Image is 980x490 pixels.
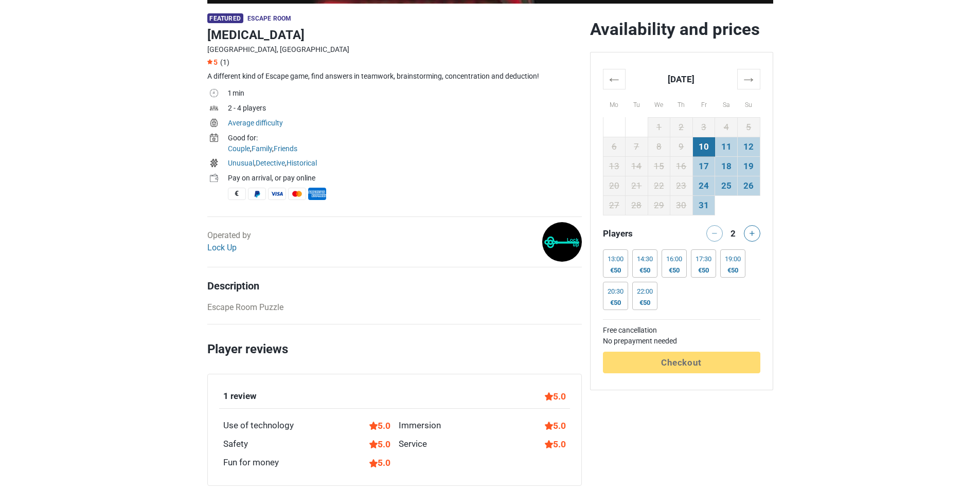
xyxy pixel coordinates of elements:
span: 5 [207,58,218,66]
div: 2 [727,225,739,240]
a: Couple [228,144,250,153]
td: 8 [648,137,670,156]
a: Family [252,144,272,153]
td: 1 [648,117,670,137]
td: 17 [692,156,715,176]
td: 15 [648,156,670,176]
div: 13:00 [608,255,623,263]
td: 30 [670,195,693,215]
h4: Description [207,280,582,292]
div: 19:00 [725,255,741,263]
td: 13 [603,156,626,176]
td: 2 [670,117,693,137]
td: 10 [692,137,715,156]
div: 5.0 [369,438,390,451]
th: Su [737,89,760,117]
div: 14:30 [637,255,653,263]
td: 5 [737,117,760,137]
h2: Player reviews [207,340,582,374]
span: (1) [220,58,229,66]
td: 25 [715,176,738,195]
div: 22:00 [637,287,653,296]
td: 2 - 4 players [228,102,582,117]
td: 4 [715,117,738,137]
span: MasterCard [288,188,306,200]
div: 17:30 [696,255,711,263]
td: 14 [626,156,648,176]
td: 7 [626,137,648,156]
div: 5.0 [545,390,566,403]
th: → [737,69,760,89]
th: We [648,89,670,117]
h1: [MEDICAL_DATA] [207,26,582,44]
p: Escape Room Puzzle [207,301,582,314]
a: Average difficulty [228,119,283,127]
div: Service [399,438,427,451]
td: 16 [670,156,693,176]
td: 3 [692,117,715,137]
td: 12 [737,137,760,156]
div: 20:30 [608,287,623,296]
div: [GEOGRAPHIC_DATA], [GEOGRAPHIC_DATA] [207,44,582,55]
div: €50 [608,299,623,307]
td: 24 [692,176,715,195]
span: Visa [268,188,286,200]
td: 19 [737,156,760,176]
th: ← [603,69,626,89]
td: 29 [648,195,670,215]
img: 38af86134b65d0f1l.png [542,222,582,262]
td: 11 [715,137,738,156]
td: No prepayment needed [603,336,760,347]
div: A different kind of Escape game, find answers in teamwork, brainstorming, concentration and deduc... [207,71,582,82]
span: Escape room [247,15,291,22]
td: 26 [737,176,760,195]
a: Historical [287,159,317,167]
div: 1 review [223,390,256,403]
th: Th [670,89,693,117]
td: 23 [670,176,693,195]
td: 31 [692,195,715,215]
div: Good for: [228,133,582,143]
div: Safety [223,438,248,451]
div: €50 [696,266,711,275]
span: American Express [308,188,326,200]
td: 27 [603,195,626,215]
td: 21 [626,176,648,195]
th: Fr [692,89,715,117]
th: [DATE] [626,69,738,89]
td: 9 [670,137,693,156]
div: Operated by [207,229,251,254]
div: 5.0 [545,419,566,432]
a: Friends [274,144,297,153]
td: 1 min [228,87,582,102]
th: Sa [715,89,738,117]
td: , , [228,132,582,157]
div: €50 [608,266,623,275]
span: Featured [207,13,243,23]
td: 28 [626,195,648,215]
div: Players [599,225,682,242]
div: 16:00 [666,255,682,263]
div: €50 [666,266,682,275]
a: Lock Up [207,243,237,252]
div: Fun for money [223,456,279,469]
div: €50 [725,266,741,275]
div: 5.0 [369,419,390,432]
td: 6 [603,137,626,156]
th: Mo [603,89,626,117]
div: Use of technology [223,419,294,432]
div: €50 [637,299,653,307]
h2: Availability and prices [590,19,773,40]
div: 5.0 [369,456,390,469]
td: 20 [603,176,626,195]
span: Cash [228,188,246,200]
div: Immersion [399,419,441,432]
img: Star [207,59,212,64]
a: Detective [256,159,285,167]
div: 5.0 [545,438,566,451]
td: , , [228,157,582,172]
td: 22 [648,176,670,195]
div: Pay on arrival, or pay online [228,173,582,184]
th: Tu [626,89,648,117]
td: 18 [715,156,738,176]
